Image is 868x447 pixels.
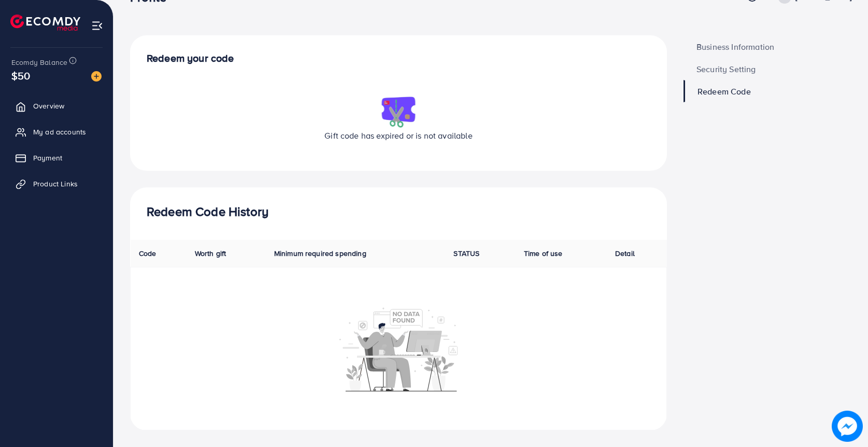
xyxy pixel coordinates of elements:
[33,101,64,111] span: Overview
[274,248,366,259] span: Minimum required spending
[11,68,30,83] span: $50
[524,248,563,259] span: Time of use
[615,248,635,259] span: Detail
[8,121,105,142] a: My ad accounts
[195,248,226,259] span: Worth gift
[147,81,650,154] div: Gift code has expired or is not available
[91,20,103,32] img: menu
[147,52,650,64] h4: Redeem your code
[698,87,751,96] span: Redeem Code
[8,96,105,116] a: Overview
[378,93,419,130] img: img
[33,153,62,163] span: Payment
[696,65,756,73] span: Security Setting
[832,411,863,442] img: image
[8,173,105,194] a: Product Links
[453,248,479,259] span: STATUS
[8,147,105,168] a: Payment
[139,248,156,259] span: Code
[33,127,86,137] span: My ad accounts
[696,43,774,51] span: Business Information
[10,15,80,31] img: logo
[339,306,458,391] img: No account
[91,71,102,82] img: image
[33,179,78,189] span: Product Links
[11,57,67,67] span: Ecomdy Balance
[147,204,650,219] h3: Redeem Code History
